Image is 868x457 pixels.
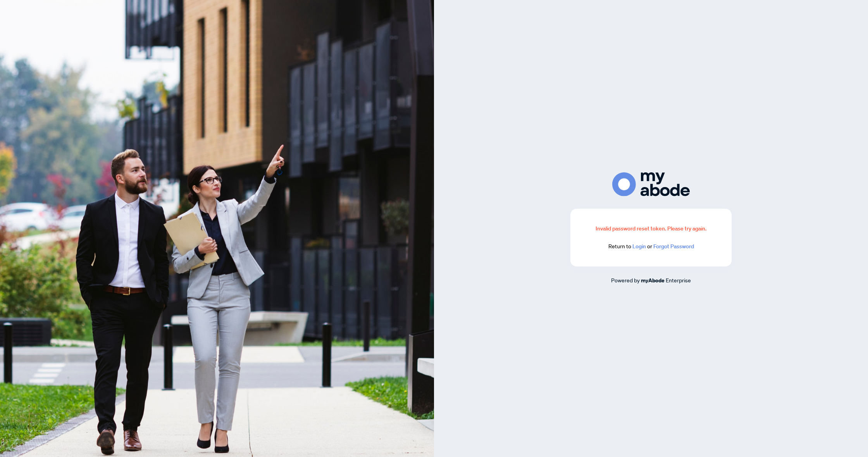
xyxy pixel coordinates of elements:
a: Forgot Password [653,243,694,250]
a: Login [632,243,646,250]
img: ma-logo [612,172,690,196]
div: Invalid password reset token. Please try again. [589,224,713,233]
span: Enterprise [666,277,691,283]
a: myAbode [641,276,665,285]
span: Powered by [611,277,640,283]
div: Return to or [589,242,713,251]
